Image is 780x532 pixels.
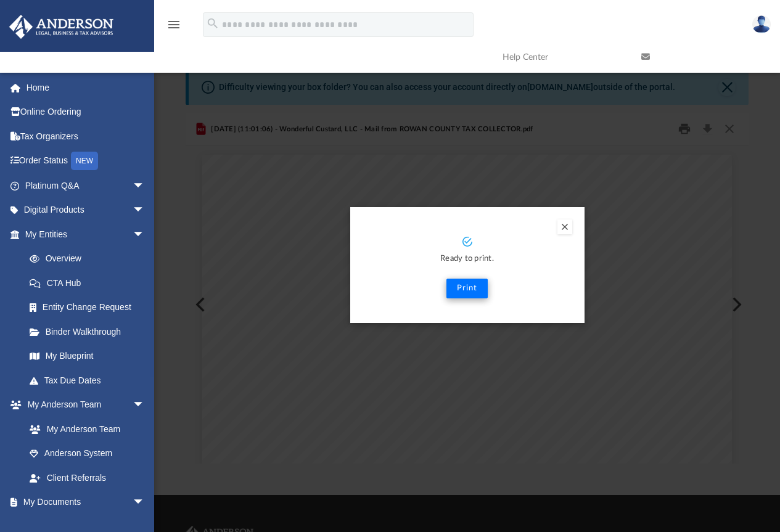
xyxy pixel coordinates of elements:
span: arrow_drop_down [133,173,157,198]
i: menu [166,17,181,32]
a: CTA Hub [17,271,163,295]
a: My Entitiesarrow_drop_down [9,222,163,247]
a: menu [166,23,181,32]
a: Client Referrals [17,465,157,490]
span: arrow_drop_down [133,222,157,247]
a: My Blueprint [17,344,157,369]
a: Order StatusNEW [9,149,163,174]
p: Ready to print. [363,252,572,266]
button: Print [446,279,488,298]
a: Online Ordering [9,100,163,125]
a: Digital Productsarrow_drop_down [9,198,163,223]
a: Home [9,75,163,100]
img: User Pic [752,15,771,33]
a: Overview [17,247,163,271]
a: My Anderson Teamarrow_drop_down [9,393,157,417]
a: Binder Walkthrough [17,319,163,344]
span: arrow_drop_down [133,198,157,223]
span: arrow_drop_down [133,393,157,418]
a: My Documentsarrow_drop_down [9,490,157,515]
img: Anderson Advisors Platinum Portal [6,15,117,39]
a: Tax Organizers [9,124,163,149]
div: NEW [71,152,98,170]
a: Anderson System [17,441,157,466]
a: My Anderson Team [17,417,151,441]
i: search [206,17,220,30]
a: Platinum Q&Aarrow_drop_down [9,173,163,198]
a: Entity Change Request [17,295,163,320]
a: Help Center [493,33,632,81]
span: arrow_drop_down [133,490,157,515]
div: Preview [186,113,749,464]
a: Tax Due Dates [17,368,163,393]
